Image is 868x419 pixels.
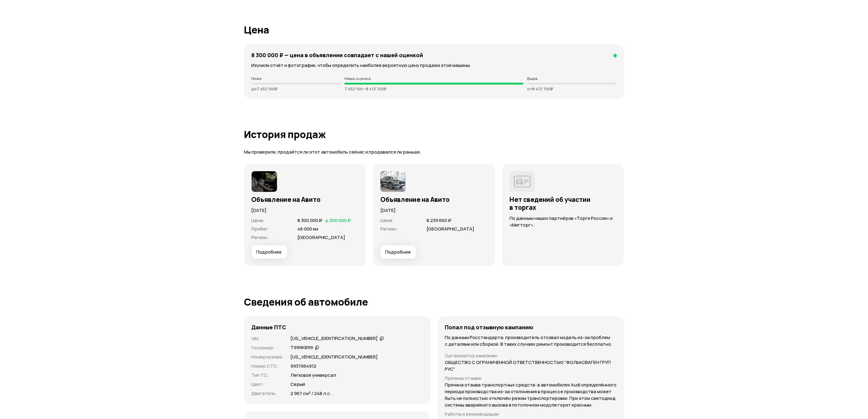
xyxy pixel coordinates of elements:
[244,24,624,35] h1: Цена
[329,217,351,223] span: 200 000 ₽
[380,245,416,259] button: Подробнее
[380,207,488,214] p: [DATE]
[297,234,345,241] span: [GEOGRAPHIC_DATA]
[252,245,287,259] button: Подробнее
[427,217,451,223] span: 8 239 660 ₽
[445,382,617,408] p: Причина отзыва транспортных средств: в автомобилях Audi определённого периода производства из-за ...
[252,390,283,397] p: Двигатель :
[252,76,341,81] p: Ниже
[244,296,624,307] h1: Сведения об автомобиле
[256,249,282,255] span: Подробнее
[445,352,617,359] p: Организатор кампании :
[244,149,624,155] p: Мы проверили, продаётся ли этот автомобиль сейчас и продавался ли раньше.
[445,334,617,348] p: По данным Росстандарта, производитель отозвал модель из-за проблем с деталями или сборкой. В таки...
[252,363,283,369] p: Номер СТС :
[297,217,322,223] span: 8 300 000 ₽
[252,335,283,342] p: VIN :
[252,345,283,351] p: Госномер :
[509,196,617,211] h3: Нет сведений об участии в торгах
[427,226,474,232] span: [GEOGRAPHIC_DATA]
[291,335,378,342] div: [US_VEHICLE_IDENTIFICATION_NUMBER]
[252,226,269,232] span: Пробег :
[252,324,286,331] h4: Данные ПТС
[527,86,617,91] p: от 8 413 700 ₽
[385,249,411,255] span: Подробнее
[345,76,523,81] p: Наша оценка
[445,375,617,382] p: Причины отзыва :
[291,381,305,388] p: Серый
[252,196,359,203] h3: Объявление на Авито
[252,207,359,214] p: [DATE]
[291,390,331,397] p: 2 967 см³ / 248 л.с.
[244,129,624,140] h1: История продаж
[252,234,269,241] span: Регион :
[297,226,318,232] span: 46 000 км
[291,345,313,351] div: Т999КВ99
[509,215,617,228] p: По данным наших партнёров «Торги России» и «Мигторг».
[527,76,617,81] p: Выше
[252,52,423,58] h4: 8 300 000 ₽ — цена в объявлении cовпадает с нашей оценкой
[252,62,617,69] p: Изучили отчёт и фотографии, чтобы определить наиболее вероятную цену продажи этой машины.
[380,226,397,232] span: Регион :
[252,86,341,91] p: до 7 452 100 ₽
[445,411,617,417] p: Работы и рекомендации :
[291,354,378,360] p: [US_VEHICLE_IDENTIFICATION_NUMBER]
[252,217,265,223] span: Цена :
[445,324,533,331] h4: Попал под отзывную кампанию
[252,354,283,360] p: Номер кузова :
[291,363,317,369] p: 9937064912
[445,359,617,372] p: ОБЩЕСТВО С ОГРАНИЧЕННОЙ ОТВЕТСТВЕННОСТЬЮ "ФОЛЬКСВАГЕН ГРУП РУС"
[291,372,336,379] p: Легковой универсал
[345,86,523,91] p: 7 452 100 — 8 413 700 ₽
[252,372,283,379] p: Тип ТС :
[380,217,393,223] span: Цена :
[252,381,283,388] p: Цвет :
[380,196,488,203] h3: Объявление на Авито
